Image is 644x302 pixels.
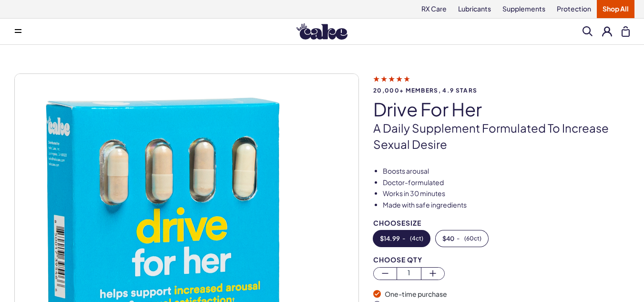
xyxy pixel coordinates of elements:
[397,268,420,279] span: 1
[385,290,630,299] div: One-time purchase
[373,256,630,263] div: Choose Qty
[383,189,630,198] li: Works in 30 minutes
[383,178,630,187] li: Doctor-formulated
[442,235,454,242] span: $ 40
[383,167,630,176] li: Boosts arousal
[380,235,400,242] span: $ 14.99
[296,23,348,40] img: Hello Cake
[373,74,630,94] a: 20,000+ members, 4.9 stars
[373,219,630,227] div: Choose Size
[373,120,630,152] p: A daily supplement formulated to increase sexual desire
[464,235,481,242] span: ( 60ct )
[410,235,423,242] span: ( 4ct )
[373,87,630,94] span: 20,000+ members, 4.9 stars
[436,230,488,247] button: -
[383,200,630,210] li: Made with safe ingredients
[373,99,630,119] h1: drive for her
[373,230,430,247] button: -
